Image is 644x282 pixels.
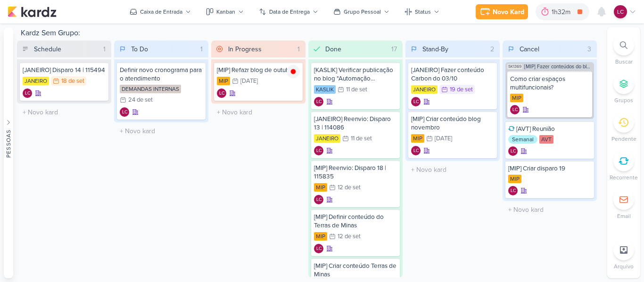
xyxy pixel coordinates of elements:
div: [DATE] [435,136,452,142]
div: AVT [539,135,553,144]
div: MIP [314,232,327,241]
div: 18 de set [61,78,84,84]
div: Novo Kard [493,7,524,17]
div: Criador(a): Laís Costa [508,186,518,195]
li: Ctrl + F [607,35,640,66]
div: Laís Costa [314,97,323,106]
div: Laís Costa [217,89,226,98]
p: Email [617,212,631,220]
div: 12 de set [338,185,361,191]
div: [MIP] Criar conteúdo Terras de Minas [314,262,397,279]
p: Recorrente [610,173,638,182]
p: LC [511,149,516,154]
div: DEMANDAS INTERNAS [120,85,181,93]
div: Criador(a): Laís Costa [120,107,129,117]
div: Laís Costa [314,195,323,204]
div: Laís Costa [508,186,518,195]
div: Criador(a): Laís Costa [217,89,226,98]
input: + Novo kard [19,105,109,119]
div: MIP [314,183,327,192]
div: 11 de set [351,136,372,142]
input: + Novo kard [213,105,304,119]
div: JANEIRO [411,85,438,94]
div: 12 de set [338,234,361,240]
input: + Novo kard [116,124,206,138]
div: [DATE] [240,78,258,84]
p: LC [316,247,322,251]
div: 11 de set [346,87,367,93]
div: [AVT] Reunião [508,125,591,133]
span: [MIP] Fazer conteúdos do blog de MIP (Setembro e Outubro) [524,64,592,69]
input: + Novo kard [504,203,595,217]
p: Arquivo [614,262,634,271]
p: LC [219,91,224,96]
div: Criador(a): Laís Costa [411,97,421,106]
div: Laís Costa [120,107,129,117]
div: KASLIK [314,85,336,94]
p: LC [511,189,516,193]
div: Laís Costa [314,146,323,155]
p: LC [413,100,419,105]
div: Laís Costa [23,89,32,98]
div: 24 de set [128,97,153,103]
div: MIP [508,175,521,183]
div: [MIP] Refazr blog de outubro [217,66,300,74]
p: LC [316,100,322,105]
input: + Novo kard [407,163,498,177]
p: Grupos [614,96,633,105]
div: Laís Costa [411,146,421,155]
div: Como criar espaços multifuncionais? [510,75,589,92]
p: Pendente [611,135,636,143]
div: Pessoas [4,129,13,157]
div: [MIP] Reenvio: Disparo 18 | 115835 [314,164,397,181]
div: Laís Costa [510,105,520,114]
div: 1 [294,44,304,54]
div: Criador(a): Laís Costa [314,146,323,155]
div: MIP [510,94,523,102]
p: LC [122,110,127,115]
div: Criador(a): Laís Costa [510,105,520,114]
button: Pessoas [4,27,13,278]
div: Laís Costa [614,5,627,18]
div: Criador(a): Laís Costa [411,146,421,155]
div: Criador(a): Laís Costa [314,195,323,204]
div: Kardz Sem Grupo: [17,27,603,40]
div: Laís Costa [411,97,421,106]
div: [MIP] Definir conteúdo do Terras de Minas [314,213,397,230]
img: tracking [287,65,300,78]
p: Buscar [615,57,633,66]
div: Definir novo cronograma para o atendimento [120,66,203,83]
div: [JANEIRO] Fazer conteúdo Carbon do 03/10 [411,66,494,83]
button: Novo Kard [476,4,528,19]
div: 1 [197,44,206,54]
p: LC [316,198,322,202]
div: [MIP] Criar conteúdo blog novembro [411,115,494,132]
div: [MIP] Criar disparo 19 [508,164,591,173]
div: 3 [584,44,595,54]
div: Laís Costa [314,244,323,253]
div: Semanal [508,135,537,144]
div: Laís Costa [508,146,518,156]
div: Criador(a): Laís Costa [23,89,32,98]
div: 2 [487,44,498,54]
p: LC [512,108,518,113]
div: MIP [217,77,230,85]
div: Criador(a): Laís Costa [314,244,323,253]
p: LC [25,91,30,96]
div: MIP [411,134,424,143]
div: [KASLIK] Verificar publicação no blog "Automação residencial..." [314,66,397,83]
div: JANEIRO [314,134,340,143]
p: LC [617,8,624,16]
div: 17 [388,44,401,54]
img: kardz.app [8,6,57,17]
div: Criador(a): Laís Costa [314,97,323,106]
div: 1h32m [552,7,573,17]
p: LC [316,149,322,153]
span: SK1369 [507,64,522,69]
div: 1 [99,44,109,54]
p: LC [413,149,419,153]
div: [JANEIRO] Reenvio: Disparo 13 | 114086 [314,115,397,132]
div: Criador(a): Laís Costa [508,146,518,156]
div: [JANEIRO] Disparo 14 | 115494 [23,66,106,74]
div: 19 de set [450,87,473,93]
